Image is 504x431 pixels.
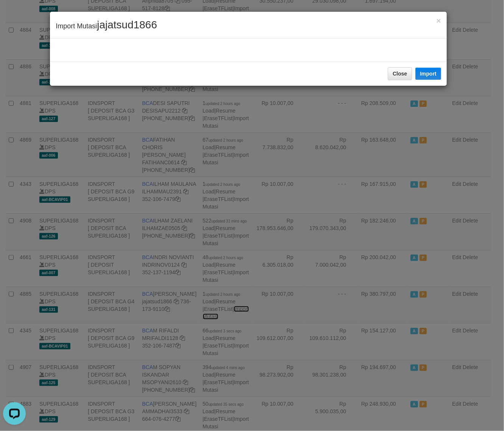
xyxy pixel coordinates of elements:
[415,68,441,80] button: Import
[388,67,412,80] button: Close
[436,16,441,25] span: ×
[436,17,441,25] button: Close
[56,22,157,30] span: Import Mutasi
[3,3,26,26] button: Open LiveChat chat widget
[97,19,157,31] span: jajatsud1866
